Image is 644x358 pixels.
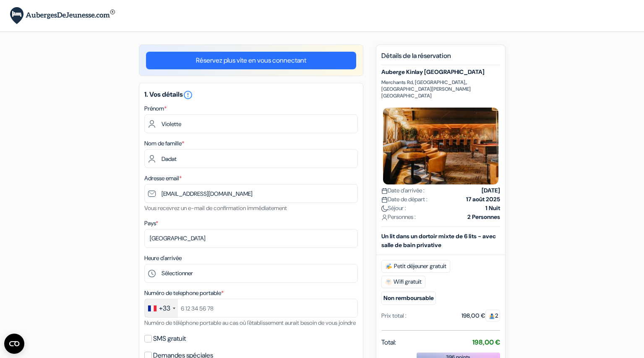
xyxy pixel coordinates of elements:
[153,333,186,345] label: SMS gratuit
[381,311,407,320] div: Prix total :
[183,90,193,99] a: error_outline
[485,204,500,213] strong: 1 Nuit
[482,186,500,195] strong: [DATE]
[144,139,184,148] label: Nom de famille
[381,68,500,76] h5: Auberge Kinlay [GEOGRAPHIC_DATA]
[144,90,358,100] h5: 1. Vos détails
[385,263,392,270] img: free_breakfast.svg
[144,184,358,203] input: Entrer adresse e-mail
[144,114,358,133] input: Entrez votre prénom
[381,213,416,221] span: Personnes :
[381,195,428,204] span: Date de départ :
[144,149,358,168] input: Entrer le nom de famille
[381,205,388,212] img: moon.svg
[381,79,500,99] p: Merchants Rd, [GEOGRAPHIC_DATA],, [GEOGRAPHIC_DATA][PERSON_NAME][GEOGRAPHIC_DATA]
[144,254,182,263] label: Heure d'arrivée
[381,276,425,288] span: Wifi gratuit
[472,338,500,347] strong: 198,00 €
[144,299,358,318] input: 6 12 34 56 78
[145,299,178,317] div: France: +33
[144,174,182,183] label: Adresse email
[381,337,396,347] span: Total:
[10,7,115,24] img: AubergesDeJeunesse.com
[466,195,500,204] strong: 17 août 2025
[485,310,500,321] span: 2
[381,52,500,65] h5: Détails de la réservation
[381,260,450,273] span: Petit déjeuner gratuit
[144,319,356,326] small: Numéro de téléphone portable au cas où l'établissement aurait besoin de vous joindre
[144,219,158,228] label: Pays
[144,104,167,113] label: Prénom
[146,52,356,69] a: Réservez plus vite en vous connectant
[144,204,287,212] small: Vous recevrez un e-mail de confirmation immédiatement
[144,289,224,297] label: Numéro de telephone portable
[381,186,425,195] span: Date d'arrivée :
[461,311,500,320] div: 198,00 €
[159,303,170,313] div: +33
[183,90,193,100] i: error_outline
[467,213,500,221] strong: 2 Personnes
[381,197,388,203] img: calendar.svg
[4,334,24,354] button: CMP-Widget öffnen
[385,279,392,285] img: free_wifi.svg
[381,214,388,221] img: user_icon.svg
[381,232,496,249] b: Un lit dans un dortoir mixte de 6 lits - avec salle de bain privative
[381,188,388,194] img: calendar.svg
[381,204,406,213] span: Séjour :
[381,292,436,305] small: Non remboursable
[489,313,495,319] img: guest.svg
